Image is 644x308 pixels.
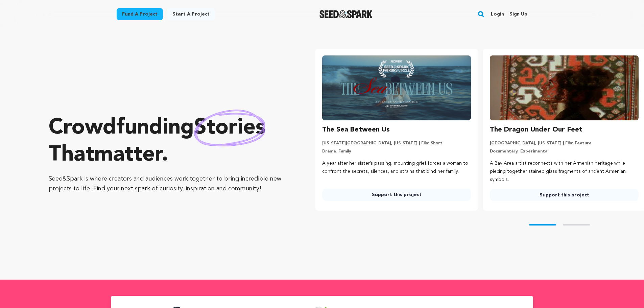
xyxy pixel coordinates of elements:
img: The Sea Between Us image [322,55,471,120]
p: Drama, Family [322,149,471,154]
span: matter [94,144,162,166]
p: Crowdfunding that . [49,115,288,169]
p: [US_STATE][GEOGRAPHIC_DATA], [US_STATE] | Film Short [322,141,471,146]
p: Documentary, Experimental [490,149,639,154]
a: Support this project [322,189,471,201]
a: Login [491,9,504,20]
img: hand sketched image [194,110,265,146]
a: Fund a project [117,8,163,20]
a: Start a project [167,8,215,20]
a: Sign up [509,9,527,20]
p: A Bay Area artist reconnects with her Armenian heritage while piecing together stained glass frag... [490,160,639,184]
h3: The Sea Between Us [322,124,390,135]
p: [GEOGRAPHIC_DATA], [US_STATE] | Film Feature [490,141,639,146]
a: Seed&Spark Homepage [319,10,373,18]
a: Support this project [490,189,639,201]
h3: The Dragon Under Our Feet [490,124,582,135]
img: Seed&Spark Logo Dark Mode [319,10,373,18]
p: Seed&Spark is where creators and audiences work together to bring incredible new projects to life... [49,174,288,194]
img: The Dragon Under Our Feet image [490,55,639,120]
p: A year after her sister’s passing, mounting grief forces a woman to confront the secrets, silence... [322,160,471,176]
